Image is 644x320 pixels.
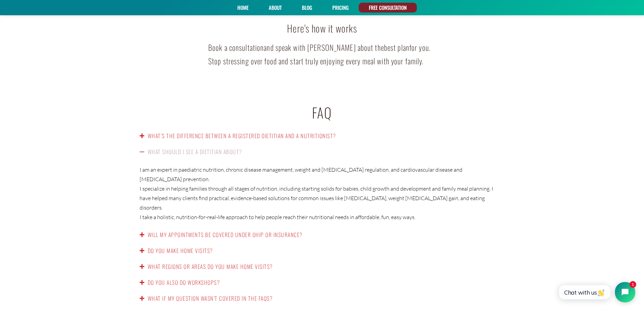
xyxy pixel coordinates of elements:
[133,160,511,227] div: What should I see a dietitian about?
[148,247,213,255] a: Do you make home visits?
[148,231,303,239] a: Will my appointments be covered under OHIP or insurance?
[208,41,436,68] h4: and speak with [PERSON_NAME] about the for you. Stop stressing over food and start truly enjoying...
[148,294,273,302] a: What if my question wasn’t covered in the FAQs?
[330,3,351,13] a: PRICING
[140,212,505,222] p: I take a holistic, nutrition-for-real-life approach to help people reach their nutritional needs ...
[266,3,284,13] a: About
[133,291,511,306] div: What if my question wasn’t covered in the FAQs?
[384,42,409,53] span: best plan
[133,128,511,144] div: What’s the difference between a registered dietitian and a nutritionist?
[148,262,273,271] a: What regions or areas do you make home visits?
[133,104,511,121] h1: FAQ
[148,132,336,140] a: What’s the difference between a registered dietitian and a nutritionist?
[133,275,511,291] div: Do you also do workshops?
[133,144,511,160] div: What should I see a dietitian about?
[208,42,264,53] a: Book a consultation
[148,148,242,156] a: What should I see a dietitian about?
[140,165,505,184] p: I am an expert in paediatric nutrition, chronic disease management, weight and [MEDICAL_DATA] reg...
[148,278,220,286] a: Do you also do workshops?
[140,184,505,212] p: I specialize in helping families through all stages of nutrition, including starting solids for b...
[208,20,436,37] h2: Here's how it works
[300,3,314,13] a: Blog
[552,276,641,308] iframe: Tidio Chat
[366,3,409,13] a: FREE CONSULTATION
[133,259,511,275] div: What regions or areas do you make home visits?
[133,243,511,259] div: Do you make home visits?
[235,3,251,13] a: Home
[133,227,511,243] div: Will my appointments be covered under OHIP or insurance?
